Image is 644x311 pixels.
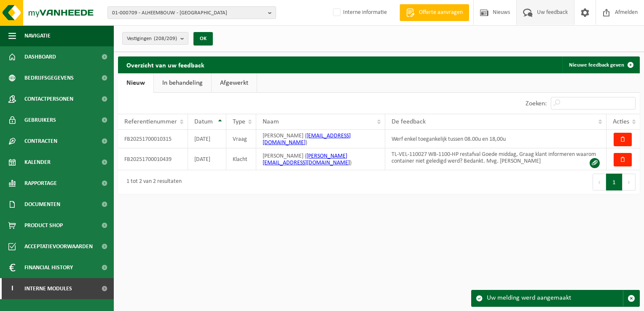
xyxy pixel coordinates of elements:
a: In behandeling [154,73,211,93]
div: Uw melding werd aangemaakt [487,290,623,306]
span: Offerte aanvragen [417,8,465,17]
span: Interne modules [24,278,72,299]
button: Vestigingen(208/209) [122,32,188,45]
td: [DATE] [188,148,226,170]
span: Kalender [24,152,51,173]
a: Nieuw [118,73,153,93]
td: FB20251700010439 [118,148,188,170]
span: Contactpersonen [24,88,73,110]
span: Referentienummer [124,118,177,125]
span: Vestigingen [127,32,177,45]
span: Type [233,118,245,125]
span: 01-000709 - ALHEEMBOUW - [GEOGRAPHIC_DATA] [112,7,265,19]
span: Financial History [24,257,73,278]
span: Datum [194,118,213,125]
div: 1 tot 2 van 2 resultaten [122,174,182,190]
a: [PERSON_NAME][EMAIL_ADDRESS][DOMAIN_NAME] [263,153,350,166]
span: De feedback [392,118,426,125]
span: Rapportage [24,173,57,194]
td: FB20251700010315 [118,130,188,148]
a: Afgewerkt [212,73,257,93]
label: Interne informatie [331,6,387,19]
label: Zoeken: [526,100,547,107]
td: [PERSON_NAME] ( ) [256,130,385,148]
span: Acceptatievoorwaarden [24,236,93,257]
td: Klacht [226,148,256,170]
span: Product Shop [24,215,63,236]
span: [PERSON_NAME] ( ) [263,153,352,166]
span: Gebruikers [24,110,56,131]
button: Next [623,174,636,190]
span: Naam [263,118,279,125]
a: [EMAIL_ADDRESS][DOMAIN_NAME] [263,133,351,146]
td: TL-VEL-110027 WB-1100-HP restafval Goede middag, Graag klant informeren waarom container niet gel... [385,148,606,170]
span: Documenten [24,194,60,215]
count: (208/209) [154,36,177,41]
a: Nieuwe feedback geven [562,56,639,73]
span: Acties [613,118,629,125]
span: Navigatie [24,25,51,46]
span: Contracten [24,131,57,152]
button: OK [193,32,213,46]
button: 1 [606,174,623,190]
button: Previous [593,174,606,190]
button: 01-000709 - ALHEEMBOUW - [GEOGRAPHIC_DATA] [107,6,276,19]
span: I [8,278,16,299]
td: Vraag [226,130,256,148]
span: Bedrijfsgegevens [24,67,74,88]
h2: Overzicht van uw feedback [118,56,213,73]
td: [DATE] [188,130,226,148]
a: Offerte aanvragen [400,4,469,21]
td: Werf enkel toegankelijk tussen 08.00u en 18,00u [385,130,606,148]
span: Dashboard [24,46,56,67]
